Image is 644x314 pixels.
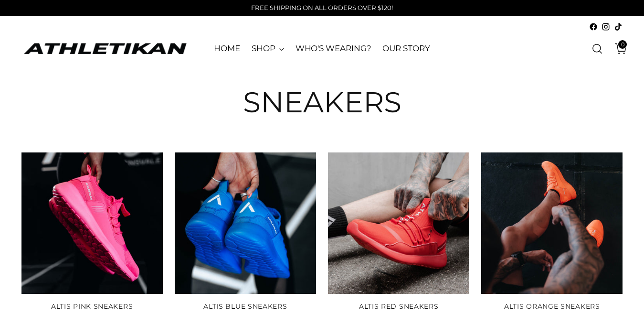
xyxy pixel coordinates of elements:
[21,41,189,56] a: ATHLETIKAN
[296,38,371,59] a: WHO'S WEARING?
[203,302,287,311] a: ALTIS Blue Sneakers
[251,3,393,13] p: FREE SHIPPING ON ALL ORDERS OVER $120!
[618,40,627,49] span: 0
[252,38,284,59] a: SHOP
[481,152,623,294] a: ALTIS Orange Sneakers
[214,38,240,59] a: HOME
[588,39,607,58] a: Open search modal
[51,302,133,311] a: ALTIS Pink Sneakers
[359,302,439,311] a: ALTIS Red Sneakers
[328,152,469,294] a: ALTIS Red Sneakers
[608,39,627,58] a: Open cart modal
[21,152,163,294] a: ALTIS Pink Sneakers
[382,38,430,59] a: OUR STORY
[175,152,316,294] a: ALTIS Blue Sneakers
[504,302,600,311] a: ALTIS Orange Sneakers
[243,87,401,118] h1: Sneakers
